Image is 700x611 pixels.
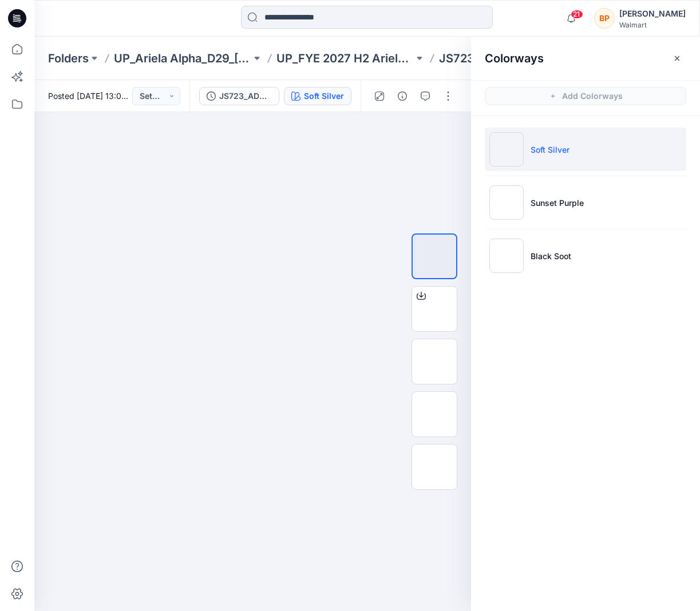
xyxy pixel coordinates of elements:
p: Sunset Purple [531,197,584,209]
div: Soft Silver [304,90,344,102]
img: Black Soot [489,239,524,273]
p: Black Soot [531,250,571,262]
img: Sunset Purple [489,185,524,220]
button: JS723_ADM_FrontClose_PushUp [199,87,279,105]
a: Folders [48,50,89,66]
h2: Colorways [485,51,544,65]
a: UP_Ariela Alpha_D29_[DEMOGRAPHIC_DATA] Intimates - Joyspun [114,50,251,66]
div: BP [594,8,615,29]
div: JS723_ADM_FrontClose_PushUp [219,90,272,102]
button: Soft Silver [284,87,351,105]
p: Soft Silver [531,144,570,156]
button: Details [393,87,412,105]
div: [PERSON_NAME] [619,7,686,21]
span: Posted [DATE] 13:00 by [48,90,132,102]
a: UP_FYE 2027 H2 Ariela Alpha D29 Joyspun Bras [276,50,414,66]
p: JS723_ADM_FrontClose_PushUp [439,50,576,66]
span: 21 [571,10,583,19]
img: Soft Silver [489,132,524,166]
div: Walmart [619,21,686,29]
